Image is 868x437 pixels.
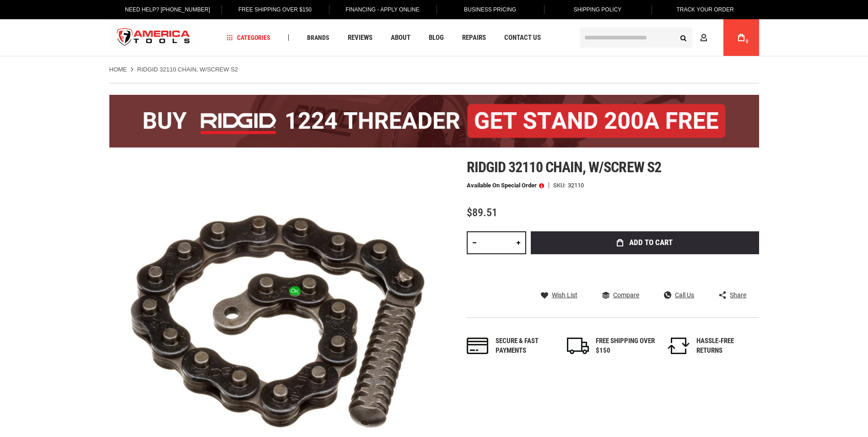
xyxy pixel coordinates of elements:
[429,34,444,41] span: Blog
[696,336,756,356] div: HASSLE-FREE RETURNS
[531,231,759,254] button: Add to Cart
[222,32,275,44] a: Categories
[675,29,692,46] button: Search
[467,182,544,189] p: Available on Special Order
[462,34,486,41] span: Repairs
[226,34,270,41] span: Categories
[668,338,690,354] img: returns
[500,32,545,44] a: Contact Us
[568,182,584,188] div: 32110
[109,95,759,147] img: BOGO: Buy the RIDGID® 1224 Threader (26092), get the 92467 200A Stand FREE!
[746,39,749,44] span: 0
[529,257,761,284] iframe: Secure express checkout frame
[613,292,639,298] span: Compare
[574,6,622,13] span: Shipping Policy
[467,206,497,219] span: $89.51
[387,32,415,44] a: About
[596,336,655,356] div: FREE SHIPPING OVER $150
[733,19,750,56] a: 0
[344,32,377,44] a: Reviews
[567,338,589,354] img: shipping
[137,66,238,73] strong: RIDGID 32110 CHAIN, W/SCREW S2
[307,34,329,41] span: Brands
[109,66,127,74] a: Home
[496,336,555,356] div: Secure & fast payments
[602,291,639,299] a: Compare
[553,182,568,188] strong: SKU
[425,32,448,44] a: Blog
[109,21,198,55] img: America Tools
[629,239,673,246] span: Add to Cart
[675,292,694,298] span: Call Us
[303,32,334,44] a: Brands
[552,292,577,298] span: Wish List
[109,21,198,55] a: store logo
[664,291,694,299] a: Call Us
[730,292,746,298] span: Share
[541,291,577,299] a: Wish List
[348,34,372,41] span: Reviews
[467,158,661,176] span: Ridgid 32110 chain, w/screw s2
[467,338,489,354] img: payments
[504,34,541,41] span: Contact Us
[458,32,490,44] a: Repairs
[391,34,410,41] span: About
